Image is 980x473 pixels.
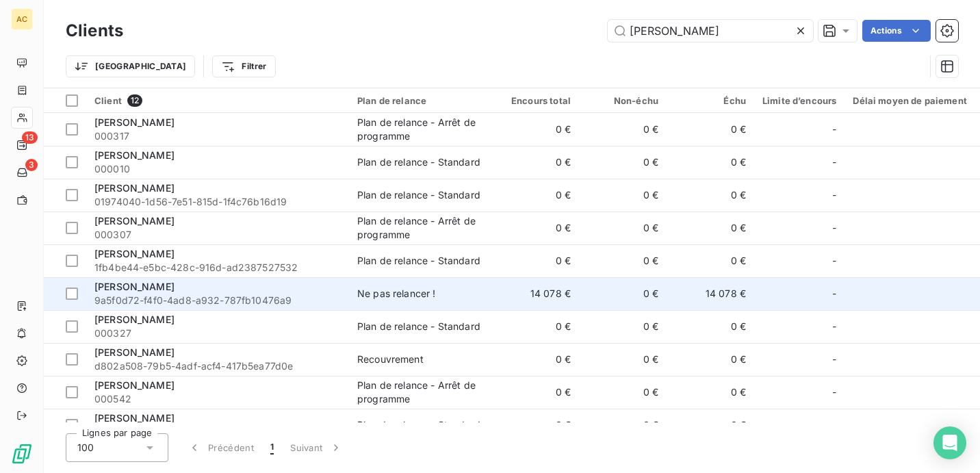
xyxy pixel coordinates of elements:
[94,359,341,373] span: d802a508-79b5-4adf-acf4-417b5ea77d0e
[94,116,175,128] span: [PERSON_NAME]
[94,379,175,391] span: [PERSON_NAME]
[608,20,813,42] input: Rechercher
[579,376,667,409] td: 0 €
[262,433,282,462] button: 1
[832,155,836,169] span: -
[667,343,754,376] td: 0 €
[94,162,341,176] span: 000010
[94,149,175,161] span: [PERSON_NAME]
[579,244,667,277] td: 0 €
[94,195,341,209] span: 01974040-1d56-7e51-815d-1f4c76b16d19
[11,443,33,465] img: Logo LeanPay
[762,95,836,106] div: Limite d’encours
[491,343,579,376] td: 0 €
[832,188,836,202] span: -
[832,287,836,301] span: -
[94,412,175,424] span: [PERSON_NAME]
[94,248,175,259] span: [PERSON_NAME]
[579,409,667,442] td: 0 €
[11,8,33,30] div: AC
[491,376,579,409] td: 0 €
[94,95,122,106] span: Client
[579,146,667,179] td: 0 €
[491,310,579,343] td: 0 €
[491,179,579,212] td: 0 €
[94,215,175,227] span: [PERSON_NAME]
[667,244,754,277] td: 0 €
[66,55,195,77] button: [GEOGRAPHIC_DATA]
[94,327,341,340] span: 000327
[933,426,966,459] div: Open Intercom Messenger
[491,113,579,146] td: 0 €
[357,320,480,333] div: Plan de relance - Standard
[667,310,754,343] td: 0 €
[25,159,38,171] span: 3
[579,310,667,343] td: 0 €
[357,379,483,406] div: Plan de relance - Arrêt de programme
[832,418,836,432] span: -
[66,18,123,43] h3: Clients
[832,320,836,333] span: -
[77,441,94,455] span: 100
[667,179,754,212] td: 0 €
[357,418,480,432] div: Plan de relance - Standard
[491,212,579,244] td: 0 €
[357,95,483,106] div: Plan de relance
[500,95,571,106] div: Encours total
[94,182,175,194] span: [PERSON_NAME]
[22,131,38,144] span: 13
[579,212,667,244] td: 0 €
[94,261,341,274] span: 1fb4be44-e5bc-428c-916d-ad2387527532
[94,346,175,358] span: [PERSON_NAME]
[94,228,341,242] span: 000307
[667,277,754,310] td: 14 078 €
[587,95,658,106] div: Non-échu
[832,254,836,268] span: -
[94,314,175,325] span: [PERSON_NAME]
[579,277,667,310] td: 0 €
[667,212,754,244] td: 0 €
[357,287,436,301] div: Ne pas relancer !
[579,343,667,376] td: 0 €
[579,113,667,146] td: 0 €
[491,146,579,179] td: 0 €
[491,409,579,442] td: 0 €
[667,409,754,442] td: 0 €
[270,441,274,455] span: 1
[675,95,746,106] div: Échu
[94,392,341,406] span: 000542
[667,113,754,146] td: 0 €
[179,433,262,462] button: Précédent
[94,281,175,292] span: [PERSON_NAME]
[832,123,836,136] span: -
[127,94,142,107] span: 12
[212,55,275,77] button: Filtrer
[832,385,836,399] span: -
[667,376,754,409] td: 0 €
[94,129,341,143] span: 000317
[832,221,836,235] span: -
[357,188,480,202] div: Plan de relance - Standard
[862,20,931,42] button: Actions
[94,294,341,307] span: 9a5f0d72-f4f0-4ad8-a932-787fb10476a9
[579,179,667,212] td: 0 €
[357,353,424,366] div: Recouvrement
[491,277,579,310] td: 14 078 €
[282,433,351,462] button: Suivant
[491,244,579,277] td: 0 €
[357,155,480,169] div: Plan de relance - Standard
[667,146,754,179] td: 0 €
[357,254,480,268] div: Plan de relance - Standard
[357,214,483,242] div: Plan de relance - Arrêt de programme
[832,353,836,366] span: -
[357,116,483,143] div: Plan de relance - Arrêt de programme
